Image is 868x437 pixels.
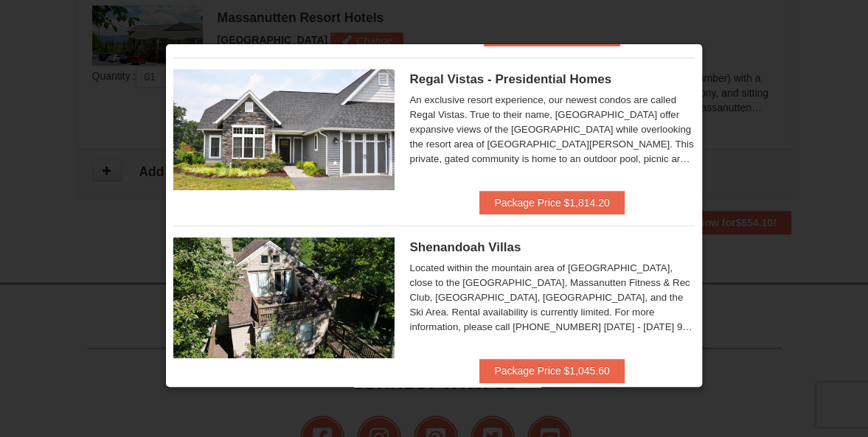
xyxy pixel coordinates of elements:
div: An exclusive resort experience, our newest condos are called Regal Vistas. True to their name, [G... [409,93,694,167]
div: Located within the mountain area of [GEOGRAPHIC_DATA], close to the [GEOGRAPHIC_DATA], Massanutte... [409,261,694,335]
span: Regal Vistas - Presidential Homes [409,72,611,86]
span: Shenandoah Villas [409,240,521,254]
img: 19219019-2-e70bf45f.jpg [173,237,395,358]
button: Package Price $1,045.60 [479,359,624,382]
img: 19218991-1-902409a9.jpg [173,69,395,190]
button: Package Price $1,814.20 [479,191,624,214]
